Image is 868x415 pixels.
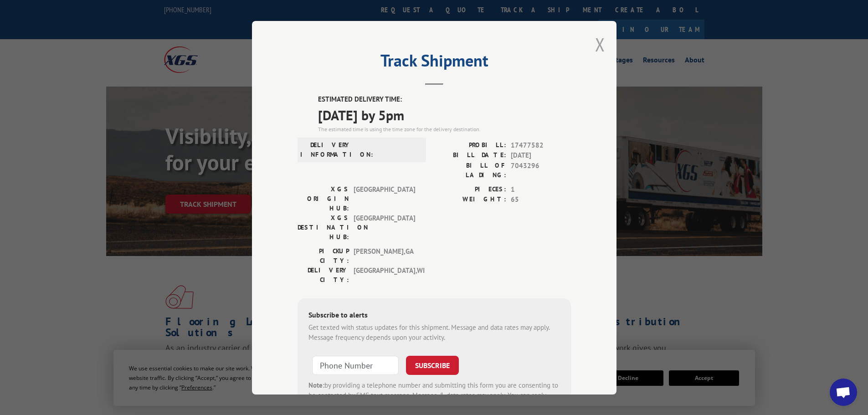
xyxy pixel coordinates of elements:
[354,246,415,265] span: [PERSON_NAME] , GA
[298,213,349,241] label: XGS DESTINATION HUB:
[511,195,571,205] span: 65
[434,140,506,150] label: PROBILL:
[298,265,349,284] label: DELIVERY CITY:
[354,265,415,284] span: [GEOGRAPHIC_DATA] , WI
[830,379,857,406] div: Open chat
[595,32,605,56] button: Close modal
[308,380,560,411] div: by providing a telephone number and submitting this form you are consenting to be contacted by SM...
[308,380,324,389] strong: Note:
[406,355,459,374] button: SUBSCRIBE
[434,160,506,179] label: BILL OF LADING:
[318,104,571,125] span: [DATE] by 5pm
[434,184,506,195] label: PIECES:
[354,184,415,213] span: [GEOGRAPHIC_DATA]
[434,150,506,161] label: BILL DATE:
[434,195,506,205] label: WEIGHT:
[308,309,560,322] div: Subscribe to alerts
[312,355,399,374] input: Phone Number
[318,94,571,105] label: ESTIMATED DELIVERY TIME:
[318,125,571,133] div: The estimated time is using the time zone for the delivery destination.
[298,184,349,213] label: XGS ORIGIN HUB:
[511,140,571,150] span: 17477582
[298,54,571,72] h2: Track Shipment
[511,150,571,161] span: [DATE]
[308,322,560,343] div: Get texted with status updates for this shipment. Message and data rates may apply. Message frequ...
[298,246,349,265] label: PICKUP CITY:
[354,213,415,241] span: [GEOGRAPHIC_DATA]
[300,140,352,159] label: DELIVERY INFORMATION:
[511,160,571,179] span: 7043296
[511,184,571,195] span: 1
